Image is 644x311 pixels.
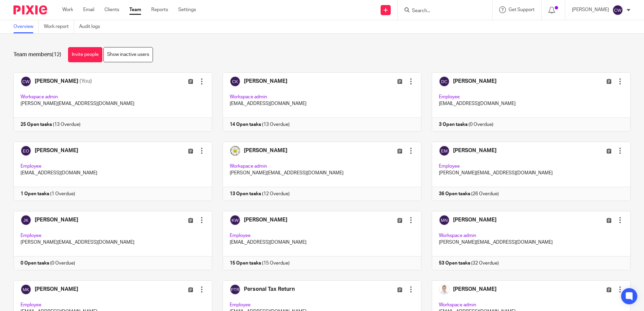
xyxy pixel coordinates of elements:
a: Email [83,6,94,13]
a: Audit logs [79,20,105,33]
a: Settings [178,6,196,13]
a: Work [62,6,73,13]
a: Work report [44,20,74,33]
p: [PERSON_NAME] [572,6,609,13]
a: Invite people [68,47,102,62]
img: svg%3E [612,5,623,15]
a: Show inactive users [103,47,153,62]
a: Overview [13,20,39,33]
span: (12) [52,52,61,57]
h1: Team members [13,51,61,58]
a: Reports [151,6,168,13]
a: Clients [104,6,119,13]
input: Search [411,8,472,14]
a: Team [129,6,141,13]
span: Get Support [509,7,535,12]
img: Pixie [13,5,47,14]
